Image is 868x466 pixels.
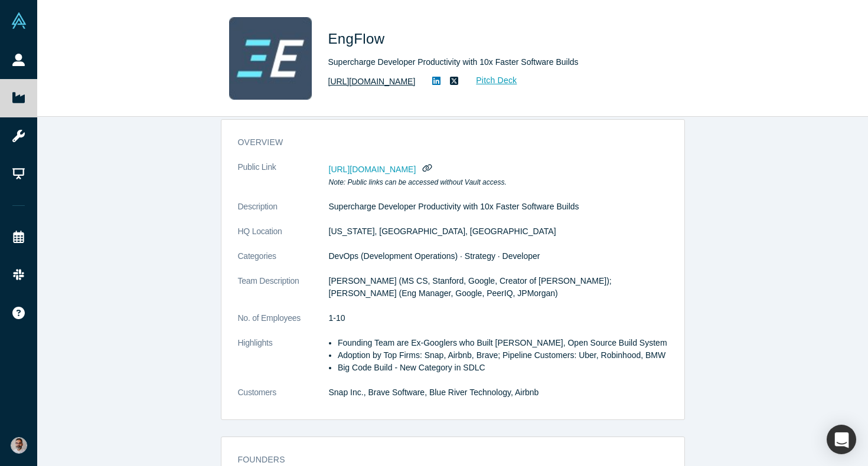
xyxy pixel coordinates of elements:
[338,349,668,362] li: Adoption by Top Firms: Snap, Airbnb, Brave; Pipeline Customers: Uber, Robinhood, BMW
[238,161,276,173] span: Public Link
[329,386,668,399] dd: Snap Inc., Brave Software, Blue River Technology, Airbnb
[238,225,329,250] dt: HQ Location
[329,165,416,174] span: [URL][DOMAIN_NAME]
[11,437,27,454] img: Gotam Bhardwaj's Account
[329,312,668,324] dd: 1-10
[11,12,27,29] img: Alchemist Vault Logo
[238,201,329,225] dt: Description
[328,31,389,47] span: EngFlow
[238,386,329,411] dt: Customers
[328,76,416,88] a: [URL][DOMAIN_NAME]
[238,454,651,466] h3: Founders
[238,136,651,149] h3: overview
[329,225,668,238] dd: [US_STATE], [GEOGRAPHIC_DATA], [GEOGRAPHIC_DATA]
[329,178,507,186] em: Note: Public links can be accessed without Vault access.
[238,275,329,312] dt: Team Description
[238,250,329,275] dt: Categories
[329,201,668,213] p: Supercharge Developer Productivity with 10x Faster Software Builds
[338,362,668,374] li: Big Code Build - New Category in SDLC
[229,17,312,100] img: EngFlow's Logo
[329,251,540,261] span: DevOps (Development Operations) · Strategy · Developer
[329,275,668,300] p: [PERSON_NAME] (MS CS, Stanford, Google, Creator of [PERSON_NAME]); [PERSON_NAME] (Eng Manager, Go...
[328,56,659,68] div: Supercharge Developer Productivity with 10x Faster Software Builds
[463,74,517,87] a: Pitch Deck
[238,337,329,386] dt: Highlights
[338,337,668,349] li: Founding Team are Ex-Googlers who Built [PERSON_NAME], Open Source Build System
[238,312,329,337] dt: No. of Employees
